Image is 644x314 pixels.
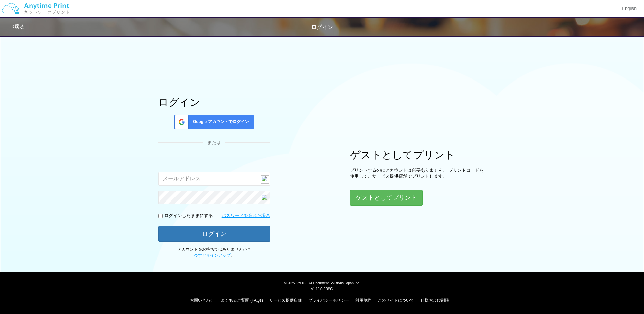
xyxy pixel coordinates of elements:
[194,253,235,258] span: 。
[378,298,414,303] a: このサイトについて
[158,172,270,186] input: メールアドレス
[311,287,333,291] span: v1.18.0.32895
[12,24,25,30] a: 戻る
[421,298,449,303] a: 仕様および制限
[194,253,231,258] a: 今すぐサインアップ
[261,194,269,202] img: npw-badge-icon-locked.svg
[158,140,270,146] div: または
[222,213,270,219] a: パスワードを忘れた場合
[269,298,302,303] a: サービス提供店舗
[350,149,486,160] h1: ゲストとしてプリント
[311,24,333,30] span: ログイン
[350,190,423,206] button: ゲストとしてプリント
[190,119,249,125] span: Google アカウントでログイン
[158,97,270,108] h1: ログイン
[164,213,213,219] p: ログインしたままにする
[284,281,360,285] span: © 2025 KYOCERA Document Solutions Japan Inc.
[308,298,349,303] a: プライバシーポリシー
[190,298,214,303] a: お問い合わせ
[261,175,269,184] img: npw-badge-icon-locked.svg
[221,298,263,303] a: よくあるご質問 (FAQs)
[350,167,486,180] p: プリントするのにアカウントは必要ありません。 プリントコードを使用して、サービス提供店舗でプリントします。
[158,226,270,242] button: ログイン
[355,298,371,303] a: 利用規約
[158,247,270,258] p: アカウントをお持ちではありませんか？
